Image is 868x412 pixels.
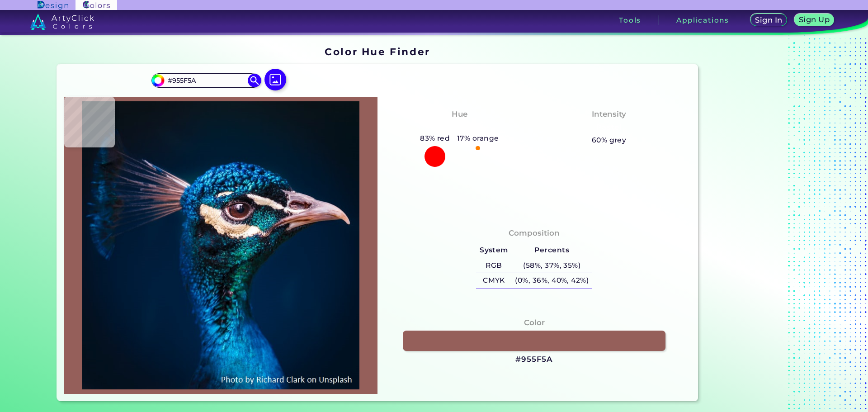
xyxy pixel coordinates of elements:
[592,108,626,121] h4: Intensity
[476,243,511,258] h5: System
[515,354,553,365] h3: #955F5A
[416,133,453,144] h5: 83% red
[512,243,592,258] h5: Percents
[512,273,592,288] h5: (0%, 36%, 40%, 42%)
[755,16,782,24] h5: Sign In
[69,101,373,389] img: img_pavlin.jpg
[702,43,815,405] iframe: Advertisement
[325,45,430,58] h1: Color Hue Finder
[750,14,788,26] a: Sign In
[592,122,626,133] h3: Pastel
[509,227,560,240] h4: Composition
[676,17,729,24] h3: Applications
[794,14,834,26] a: Sign Up
[476,258,511,273] h5: RGB
[453,133,502,144] h5: 17% orange
[512,258,592,273] h5: (58%, 37%, 35%)
[430,122,488,133] h3: Orangy Red
[524,316,545,329] h4: Color
[799,16,830,23] h5: Sign Up
[30,14,94,30] img: logo_artyclick_colors_white.svg
[452,108,467,121] h4: Hue
[38,1,68,9] img: ArtyClick Design logo
[164,74,248,86] input: type color..
[476,273,511,288] h5: CMYK
[264,69,286,90] img: icon picture
[248,74,261,87] img: icon search
[592,134,627,146] h5: 60% grey
[619,17,641,24] h3: Tools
